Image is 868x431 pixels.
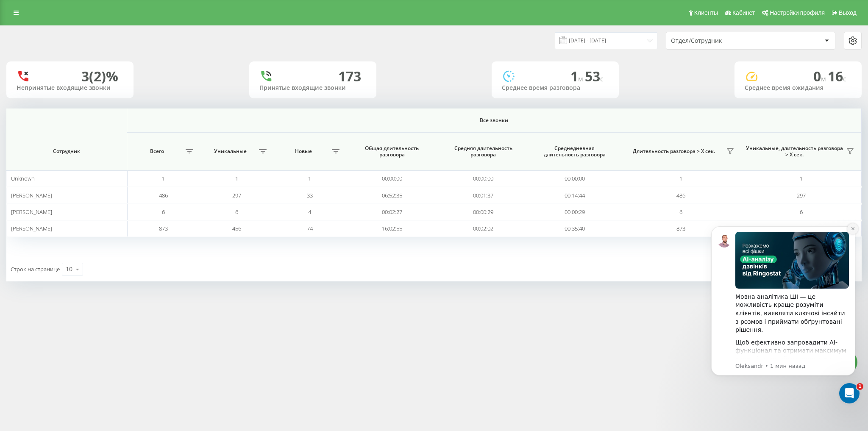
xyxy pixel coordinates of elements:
[162,175,165,182] span: 1
[585,67,604,85] span: 53
[16,148,117,155] span: Сотрудник
[11,175,35,182] span: Unknown
[338,68,361,84] div: 173
[131,148,183,155] span: Всего
[159,225,168,232] span: 873
[843,74,846,83] span: c
[438,220,529,237] td: 00:02:02
[537,145,612,158] span: Среднедневная длительность разговора
[676,192,685,199] span: 486
[502,84,609,92] div: Среднее время разговора
[11,265,60,273] span: Строк на странице
[81,68,118,84] div: 3 (2)%
[235,175,238,182] span: 1
[800,175,803,182] span: 1
[813,67,828,85] span: 0
[17,84,123,92] div: Непринятые входящие звонки
[800,208,803,216] span: 6
[66,265,72,273] div: 10
[821,74,828,83] span: м
[529,220,620,237] td: 00:35:40
[167,117,821,124] span: Все звонки
[529,187,620,203] td: 00:14:44
[346,170,438,187] td: 00:00:00
[529,204,620,220] td: 00:00:29
[578,74,585,83] span: м
[11,208,52,216] span: [PERSON_NAME]
[259,84,366,92] div: Принятые входящие звонки
[438,170,529,187] td: 00:00:00
[625,148,723,155] span: Длительность разговора > Х сек.
[698,214,868,408] iframe: Intercom notifications сообщение
[745,84,851,92] div: Среднее время ожидания
[839,9,857,16] span: Выход
[438,204,529,220] td: 00:00:29
[162,208,165,216] span: 6
[11,225,52,232] span: [PERSON_NAME]
[839,383,860,403] iframe: Intercom live chat
[671,37,772,44] div: Отдел/Сотрудник
[676,225,685,232] span: 873
[204,148,256,155] span: Уникальные
[346,204,438,220] td: 00:02:27
[600,74,604,83] span: c
[307,225,313,232] span: 74
[529,170,620,187] td: 00:00:00
[278,148,329,155] span: Новые
[745,145,843,158] span: Уникальные, длительность разговора > Х сек.
[828,67,846,85] span: 16
[679,175,682,182] span: 1
[694,9,718,16] span: Клиенты
[232,192,241,199] span: 297
[346,187,438,203] td: 06:52:35
[438,187,529,203] td: 00:01:37
[346,220,438,237] td: 16:02:55
[857,383,863,390] span: 1
[797,192,806,199] span: 297
[235,208,238,216] span: 6
[355,145,429,158] span: Общая длительность разговора
[308,175,311,182] span: 1
[11,192,52,199] span: [PERSON_NAME]
[570,67,585,85] span: 1
[679,208,682,216] span: 6
[308,208,311,216] span: 4
[307,192,313,199] span: 33
[446,145,520,158] span: Средняя длительность разговора
[770,9,825,16] span: Настройки профиля
[232,225,241,232] span: 456
[732,9,755,16] span: Кабинет
[159,192,168,199] span: 486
